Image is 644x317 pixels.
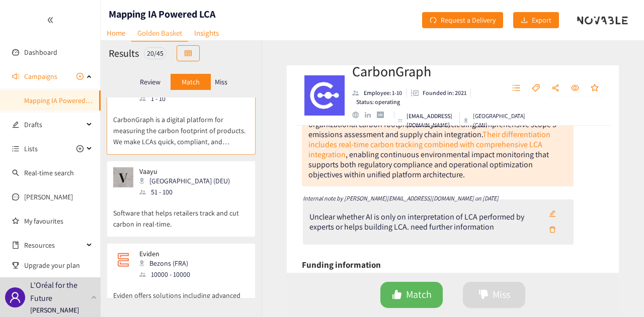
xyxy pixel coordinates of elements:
[144,47,167,59] div: 20 / 45
[24,66,57,86] span: Campaigns
[352,88,407,97] li: Employees
[551,84,559,93] span: share-alt
[302,257,381,272] h6: Funding information
[380,282,443,308] button: likeMatch
[12,73,19,80] span: sound
[47,17,54,24] span: double-left
[139,269,196,280] div: 10000 - 10000
[463,282,525,308] button: dislikeMiss
[30,304,79,315] p: [PERSON_NAME]
[140,78,160,86] p: Review
[139,93,236,104] div: 1 - 10
[109,46,139,60] h2: Results
[527,80,545,96] button: tag
[76,145,84,152] span: plus-circle
[188,25,225,41] a: Insights
[430,17,437,25] span: redo
[308,129,550,160] a: Their differentiation includes real-time carbon tracking combined with comprehensive LCA integration
[478,289,489,301] span: dislike
[101,25,131,41] a: Home
[139,175,236,186] div: [GEOGRAPHIC_DATA] (DEU)
[423,88,466,97] p: Founded in: 2021
[392,289,402,301] span: like
[24,211,93,231] a: My favourites
[12,242,19,249] span: book
[113,104,249,147] p: CarbonGraph is a digital platform for measuring the carbon footprint of products. We make LCAs qu...
[308,99,556,180] div: The company serves Fortune 500 enterprises across manufacturing, retail, and technology sectors, ...
[109,7,215,21] h1: Mapping IA Powered LCA
[507,80,525,96] button: unordered-list
[532,15,551,26] span: Export
[303,194,499,202] i: Internal note by [PERSON_NAME][EMAIL_ADDRESS][DOMAIN_NAME] on [DATE]
[76,73,84,80] span: plus-circle
[441,15,496,26] span: Request a Delivery
[12,262,19,269] span: trophy
[304,75,345,116] img: Company Logo
[356,97,400,107] p: Status: operating
[30,279,87,304] p: L'Oréal for the Future
[591,84,599,93] span: star
[215,78,227,86] p: Miss
[24,168,74,177] a: Real-time search
[113,250,133,270] img: Snapshot of the company's website
[541,206,563,222] button: edit
[113,167,133,187] img: Snapshot of the company's website
[131,25,188,42] a: Golden Basket
[352,112,365,118] a: website
[139,258,196,269] div: Bezons (FRA)
[480,208,644,317] iframe: Chat Widget
[12,145,19,152] span: unordered-list
[352,97,400,107] li: Status
[24,96,99,105] a: Mapping IA Powered LCA
[512,84,520,93] span: unordered-list
[24,235,84,255] span: Resources
[113,197,249,230] p: Software that helps retailers track and cut carbon in real-time.
[185,50,192,58] span: table
[513,12,559,28] button: downloadExport
[139,186,236,197] div: 51 - 100
[182,78,200,86] p: Match
[407,88,471,97] li: Founded in year
[9,291,21,303] span: user
[546,80,565,96] button: share-alt
[406,287,432,302] span: Match
[407,112,455,130] p: [EMAIL_ADDRESS][DOMAIN_NAME]
[377,112,389,118] a: crunchbase
[139,250,190,258] p: Eviden
[24,139,38,159] span: Lists
[352,61,493,81] h2: CarbonGraph
[24,192,73,201] a: [PERSON_NAME]
[521,17,528,25] span: download
[177,45,200,61] button: table
[464,112,526,130] div: [GEOGRAPHIC_DATA] (CAN)
[24,48,57,57] a: Dashboard
[422,12,503,28] button: redoRequest a Delivery
[365,112,377,118] a: linkedin
[532,84,540,93] span: tag
[24,255,93,275] span: Upgrade your plan
[586,80,604,96] button: star
[566,80,584,96] button: eye
[24,115,84,135] span: Drafts
[309,212,542,232] div: Unclear whether AI is only on interpretation of LCA performed by experts or helps building LCA. n...
[571,84,579,93] span: eye
[364,88,402,97] p: Employee: 1-10
[139,167,230,175] p: Vaayu
[12,121,19,128] span: edit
